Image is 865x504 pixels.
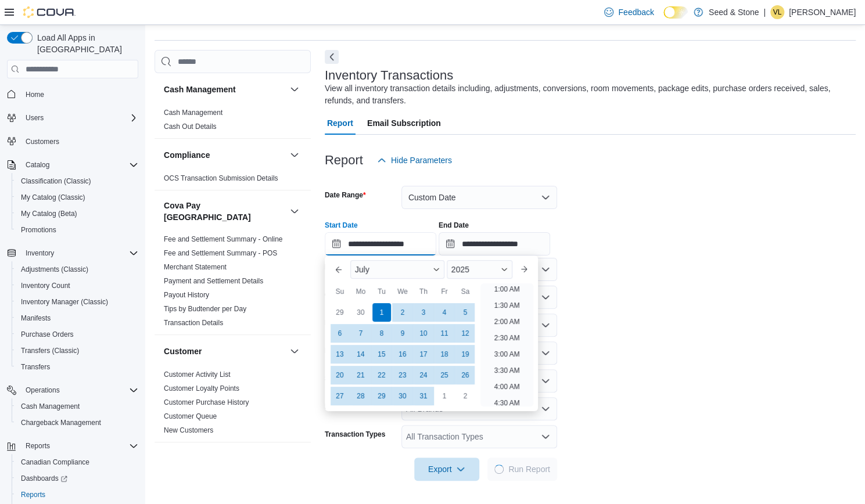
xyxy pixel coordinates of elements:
div: day-17 [414,345,433,363]
div: Button. Open the year selector. 2025 is currently selected. [447,260,513,279]
h3: Report [325,153,363,167]
h3: Inventory Transactions [325,69,453,82]
a: My Catalog (Beta) [16,207,82,221]
button: Previous Month [329,260,348,279]
span: Report [327,111,353,135]
span: Dark Mode [663,19,664,19]
div: Button. Open the month selector. July is currently selected. [350,260,444,279]
div: day-28 [351,387,370,405]
input: Press the down key to enter a popover containing a calendar. Press the escape key to close the po... [325,232,436,255]
span: Purchase Orders [16,327,138,341]
button: Manifests [12,310,143,326]
span: Canadian Compliance [21,458,89,467]
a: Purchase Orders [16,327,78,341]
div: Customer [155,368,311,442]
span: Cash Management [21,402,80,411]
span: Email Subscription [367,111,441,135]
span: Transfers (Classic) [21,346,79,355]
label: Transaction Types [325,430,385,439]
span: Customers [26,137,59,146]
span: Canadian Compliance [16,455,138,469]
div: day-26 [456,366,475,384]
div: day-11 [435,324,454,343]
span: Chargeback Management [16,416,138,430]
a: Dashboards [16,471,72,485]
a: Inventory Manager (Classic) [16,295,113,309]
a: Payment and Settlement Details [164,277,263,285]
a: Customers [21,135,64,149]
li: 3:30 AM [489,363,524,377]
button: Cova Pay [GEOGRAPHIC_DATA] [164,200,285,223]
button: Compliance [288,148,302,162]
p: | [763,5,766,19]
button: Cash Management [164,84,285,95]
span: Run Report [508,463,550,475]
span: Inventory [21,246,138,260]
span: Fee and Settlement Summary - POS [164,249,277,258]
span: Inventory [26,249,54,258]
button: Operations [21,383,64,397]
span: Users [21,111,138,125]
button: Canadian Compliance [12,454,143,470]
div: day-29 [331,303,349,322]
button: Custom Date [401,186,557,209]
a: Cash Management [164,109,222,117]
span: July [355,265,369,274]
button: Inventory [2,245,143,261]
span: Feedback [618,6,654,18]
button: Open list of options [541,321,550,330]
span: VL [773,5,782,19]
a: Customer Activity List [164,370,231,379]
span: Catalog [26,160,49,170]
span: Home [26,90,44,99]
a: Promotions [16,223,61,237]
span: Customer Activity List [164,370,231,379]
span: Loading [494,465,504,474]
span: New Customers [164,426,213,435]
button: Customers [2,133,143,150]
p: [PERSON_NAME] [789,5,856,19]
div: day-7 [351,324,370,343]
a: Canadian Compliance [16,455,94,469]
a: OCS Transaction Submission Details [164,174,278,182]
span: Purchase Orders [21,330,74,339]
div: July, 2025 [329,302,476,406]
div: Su [331,282,349,301]
span: Operations [21,383,138,397]
a: Fee and Settlement Summary - POS [164,249,277,257]
div: Th [414,282,433,301]
button: Promotions [12,222,143,238]
span: Promotions [21,225,56,235]
a: Inventory Count [16,279,75,293]
button: Transfers (Classic) [12,343,143,359]
button: My Catalog (Classic) [12,189,143,206]
li: 4:30 AM [489,396,524,410]
h3: Compliance [164,149,210,161]
span: Cash Out Details [164,122,217,131]
span: Inventory Count [21,281,70,290]
span: Operations [26,386,60,395]
button: Inventory Manager (Classic) [12,294,143,310]
button: Reports [21,439,55,453]
span: Customers [21,134,138,149]
span: Classification (Classic) [16,174,138,188]
div: Mo [351,282,370,301]
span: My Catalog (Beta) [21,209,77,218]
div: Veronica Lakomy [770,5,784,19]
a: Transfers [16,360,55,374]
a: Cash Out Details [164,123,217,131]
button: My Catalog (Beta) [12,206,143,222]
ul: Time [480,283,533,406]
span: Inventory Manager (Classic) [16,295,138,309]
a: Customer Purchase History [164,398,249,406]
a: Cash Management [16,399,84,413]
div: day-18 [435,345,454,363]
div: day-19 [456,345,475,363]
button: Cash Management [12,398,143,415]
div: day-2 [456,387,475,405]
span: Catalog [21,158,138,172]
div: day-29 [372,387,391,405]
div: day-30 [351,303,370,322]
button: Compliance [164,149,285,161]
a: Adjustments (Classic) [16,262,93,276]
